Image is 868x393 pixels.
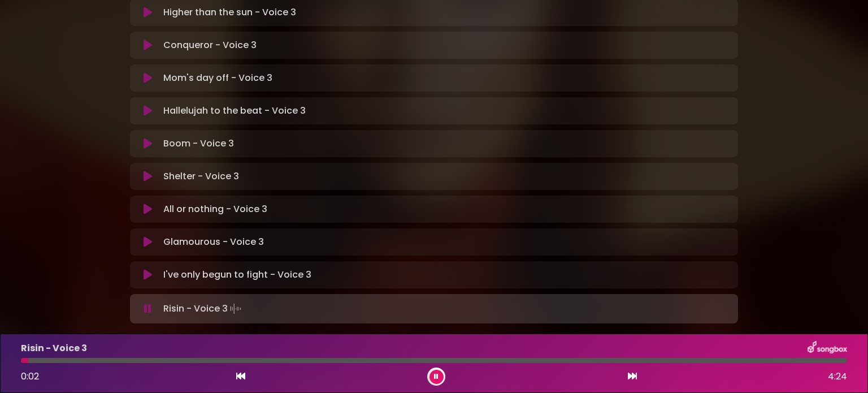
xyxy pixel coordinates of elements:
p: Higher than the sun - Voice 3 [163,6,296,19]
p: Boom - Voice 3 [163,137,234,150]
p: Conqueror - Voice 3 [163,38,257,52]
p: Mom's day off - Voice 3 [163,71,272,85]
span: 0:02 [21,370,39,383]
p: Glamourous - Voice 3 [163,235,264,249]
p: Risin - Voice 3 [163,301,244,317]
span: 4:24 [828,370,847,383]
img: waveform4.gif [228,301,244,317]
p: I've only begun to fight - Voice 3 [163,268,311,282]
p: Shelter - Voice 3 [163,170,239,183]
img: songbox-logo-white.png [808,341,847,356]
p: Hallelujah to the beat - Voice 3 [163,104,306,118]
p: Risin - Voice 3 [21,342,87,355]
p: All or nothing - Voice 3 [163,202,267,216]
